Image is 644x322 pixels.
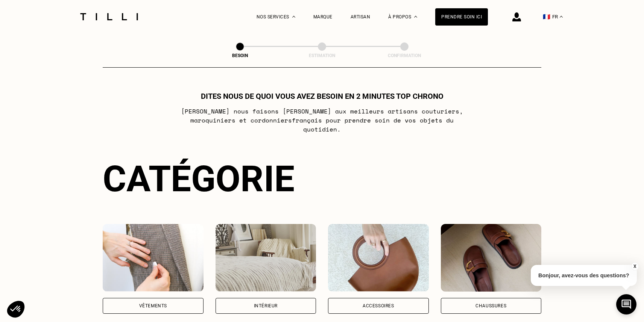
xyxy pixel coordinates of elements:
img: Chaussures [441,224,542,292]
div: Estimation [284,53,360,58]
img: Menu déroulant [292,16,295,18]
a: Marque [313,14,333,20]
h1: Dites nous de quoi vous avez besoin en 2 minutes top chrono [201,92,444,101]
div: Vêtements [139,304,167,308]
img: Accessoires [328,224,429,292]
img: Intérieur [216,224,316,292]
p: Bonjour, avez-vous des questions? [531,265,637,286]
div: Besoin [202,53,278,58]
img: Menu déroulant à propos [414,16,417,18]
img: Logo du service de couturière Tilli [77,13,141,20]
span: 🇫🇷 [543,13,550,20]
img: Vêtements [103,224,204,292]
a: Artisan [351,14,371,20]
img: icône connexion [512,12,521,21]
button: X [631,262,638,271]
img: menu déroulant [560,16,563,18]
div: Accessoires [363,304,394,308]
div: Catégorie [103,158,541,200]
div: Chaussures [475,304,506,308]
div: Confirmation [367,53,442,58]
div: Intérieur [254,304,278,308]
p: [PERSON_NAME] nous faisons [PERSON_NAME] aux meilleurs artisans couturiers , maroquiniers et cord... [173,107,471,134]
a: Prendre soin ici [435,8,488,26]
